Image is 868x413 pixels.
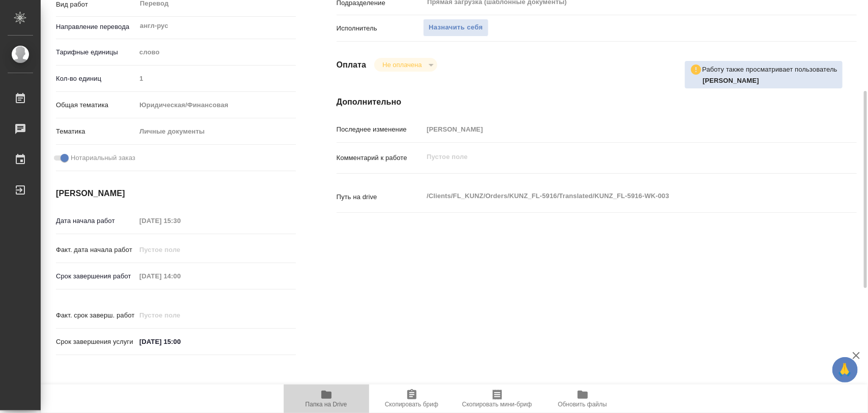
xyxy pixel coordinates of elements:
[56,74,136,84] p: Кол-во единиц
[374,58,437,72] div: Не оплачена
[56,47,136,57] p: Тарифные единицы
[379,60,425,69] button: Не оплачена
[337,96,857,108] h4: Дополнительно
[136,242,225,257] input: Пустое поле
[703,76,837,86] p: Гусев Александр
[136,308,225,323] input: Пустое поле
[56,22,136,32] p: Направление перевода
[702,65,837,75] p: Работу также просматривает пользователь
[832,357,858,383] button: 🙏
[136,71,295,86] input: Пустое поле
[558,401,607,408] span: Обновить файлы
[56,216,136,226] p: Дата начала работ
[540,385,625,413] button: Обновить файлы
[56,126,136,137] p: Тематика
[136,213,225,228] input: Пустое поле
[136,334,225,349] input: ✎ Введи что-нибудь
[385,401,438,408] span: Скопировать бриф
[455,385,540,413] button: Скопировать мини-бриф
[284,385,369,413] button: Папка на Drive
[136,44,295,61] div: слово
[337,23,424,34] p: Исполнитель
[71,153,135,163] span: Нотариальный заказ
[423,122,813,137] input: Пустое поле
[56,310,136,321] p: Факт. срок заверш. работ
[136,123,295,140] div: Личные документы
[337,59,367,71] h4: Оплата
[369,385,455,413] button: Скопировать бриф
[56,271,136,281] p: Срок завершения работ
[56,100,136,110] p: Общая тематика
[703,77,759,84] b: [PERSON_NAME]
[429,22,483,34] span: Назначить себя
[136,97,295,114] div: Юридическая/Финансовая
[56,187,296,200] h4: [PERSON_NAME]
[306,401,347,408] span: Папка на Drive
[337,124,424,135] p: Последнее изменение
[423,187,813,205] textarea: /Clients/FL_KUNZ/Orders/KUNZ_FL-5916/Translated/KUNZ_FL-5916-WK-003
[423,19,488,37] button: Назначить себя
[136,269,225,283] input: Пустое поле
[337,192,424,202] p: Путь на drive
[337,153,424,163] p: Комментарий к работе
[462,401,532,408] span: Скопировать мини-бриф
[56,337,136,347] p: Срок завершения услуги
[56,245,136,255] p: Факт. дата начала работ
[836,359,854,380] span: 🙏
